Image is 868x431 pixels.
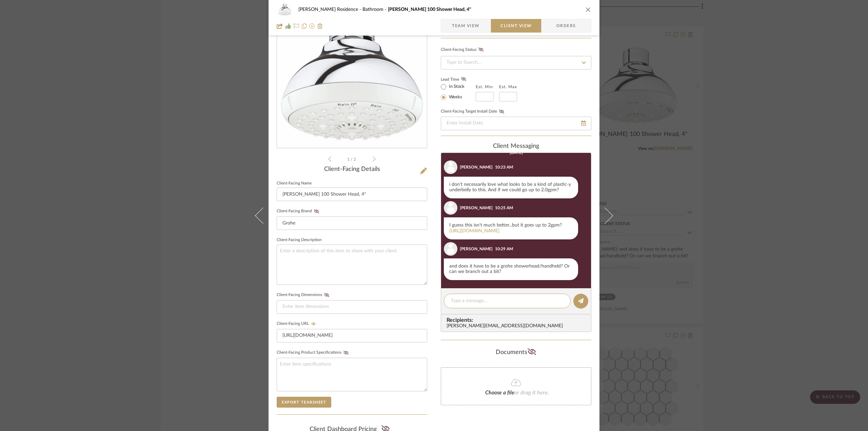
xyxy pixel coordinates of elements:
[441,117,591,130] input: Enter Install Date
[309,321,318,326] button: Client-Facing URL
[298,7,362,12] span: [PERSON_NAME] Residence
[277,166,427,173] div: Client-Facing Details
[497,109,506,114] button: Client-Facing Target Install Date
[452,19,480,33] span: Team View
[444,258,578,280] div: and does it have to be a grohe showerhead/handheld? Or can we branch out a bit?
[277,238,322,242] label: Client-Facing Description
[444,177,578,198] div: i don't necessarily love what looks to be a kind of plastic-y underbelly to this. And if we could...
[354,157,357,161] span: 2
[277,188,427,201] input: Enter Client-Facing Item Name
[278,1,426,148] img: 3590ae7c-8147-4987-b376-0a3d524cbcb3_436x436.jpg
[514,390,549,395] span: or drag it here.
[460,205,493,211] div: [PERSON_NAME]
[277,329,427,342] input: Enter item URL
[444,201,457,215] img: user_avatar.png
[441,109,506,114] label: Client-Facing Target Install Date
[444,217,578,239] div: I guess this isn't much better...but it goes up to 2gpm?
[277,321,318,326] label: Client-Facing URL
[448,94,462,100] label: Weeks
[441,82,476,101] mat-radio-group: Select item type
[441,56,591,70] input: Type to Search…
[444,242,457,256] img: user_avatar.png
[277,216,427,230] input: Enter Client-Facing Brand
[495,246,513,252] div: 10:29 AM
[448,84,465,90] label: In Stock
[277,3,293,16] img: 3590ae7c-8147-4987-b376-0a3d524cbcb3_48x40.jpg
[495,164,513,170] div: 10:23 AM
[549,19,584,33] span: Orders
[388,7,471,12] span: [PERSON_NAME] 100 Shower Head, 4"
[277,397,331,408] button: Export Tearsheet
[277,350,351,355] label: Client-Facing Product Specifications
[441,46,486,53] div: Client-Facing Status
[447,324,588,329] div: [PERSON_NAME][EMAIL_ADDRESS][DOMAIN_NAME]
[485,390,514,395] span: Choose a file
[362,7,388,12] span: Bathroom
[447,317,588,323] span: Recipients:
[322,293,331,297] button: Client-Facing Dimensions
[495,205,513,211] div: 10:25 AM
[460,164,493,170] div: [PERSON_NAME]
[441,347,591,358] div: Documents
[459,76,468,83] button: Lead Time
[585,6,591,13] button: close
[476,84,493,89] label: Est. Min
[499,84,517,89] label: Est. Max
[341,350,351,355] button: Client-Facing Product Specifications
[351,157,354,161] span: /
[441,76,476,82] label: Lead Time
[277,300,427,314] input: Enter item dimensions
[441,143,591,150] div: client Messaging
[449,229,499,233] a: [URL][DOMAIN_NAME]
[500,19,532,33] span: Client View
[277,209,321,214] label: Client-Facing Brand
[277,293,331,297] label: Client-Facing Dimensions
[317,23,323,29] img: Remove from project
[277,182,312,185] label: Client-Facing Name
[347,157,351,161] span: 1
[460,246,493,252] div: [PERSON_NAME]
[312,209,321,214] button: Client-Facing Brand
[444,160,457,174] img: user_avatar.png
[277,1,427,148] div: 0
